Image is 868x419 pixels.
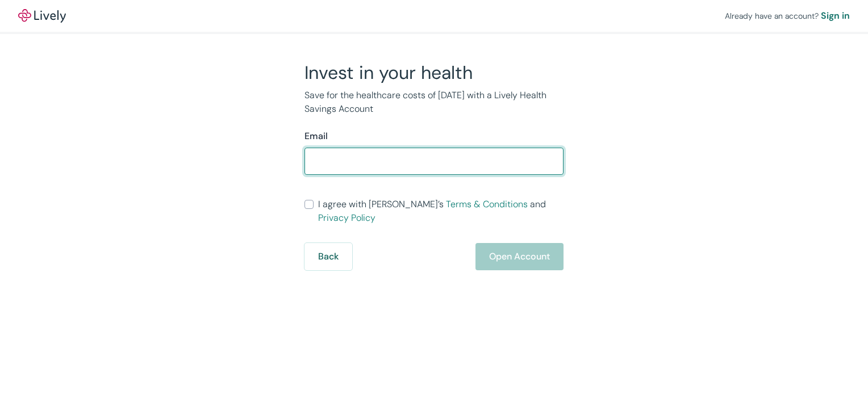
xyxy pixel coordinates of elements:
[725,9,850,23] div: Already have an account?
[821,9,850,23] a: Sign in
[304,129,328,143] label: Email
[18,9,66,23] a: LivelyLively
[318,198,564,225] span: I agree with [PERSON_NAME]’s and
[304,243,352,270] button: Back
[446,198,528,210] a: Terms & Conditions
[318,212,375,224] a: Privacy Policy
[304,61,564,84] h2: Invest in your health
[304,89,564,116] p: Save for the healthcare costs of [DATE] with a Lively Health Savings Account
[18,9,66,23] img: Lively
